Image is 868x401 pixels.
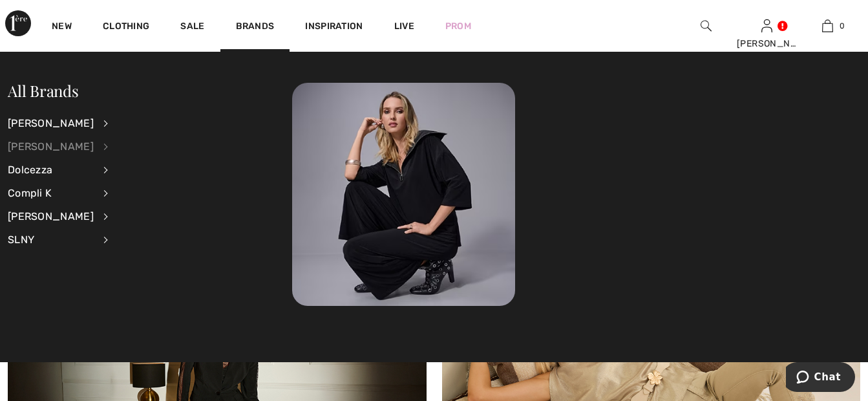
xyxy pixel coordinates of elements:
a: 0 [798,18,857,34]
span: 0 [840,20,845,32]
a: New [52,21,72,34]
a: Clothing [103,21,149,34]
a: Live [394,19,414,33]
div: [PERSON_NAME] [737,37,796,50]
img: My Info [761,18,772,34]
span: Inspiration [305,21,363,34]
div: SLNY [8,228,94,252]
iframe: Opens a widget where you can chat to one of our agents [786,362,855,395]
a: All Brands [8,80,79,101]
div: [PERSON_NAME] [8,205,94,228]
a: Sign In [761,19,772,32]
div: [PERSON_NAME] [8,135,94,158]
div: Compli K [8,182,94,205]
img: 1ère Avenue [5,10,31,36]
a: Prom [445,19,471,33]
div: [PERSON_NAME] [8,112,94,135]
img: 250825112723_baf80837c6fd5.jpg [292,83,515,306]
img: search the website [701,18,712,34]
a: Brands [236,21,275,34]
a: Sale [180,21,204,34]
div: Dolcezza [8,158,94,182]
img: My Bag [822,18,833,34]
